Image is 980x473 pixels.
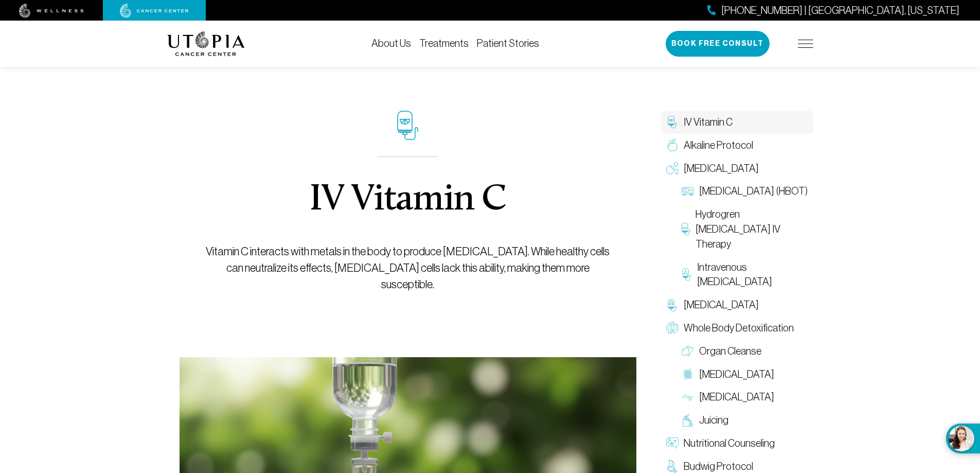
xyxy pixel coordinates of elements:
span: [MEDICAL_DATA] [699,390,774,405]
button: Book Free Consult [666,31,770,57]
span: Organ Cleanse [699,344,761,359]
img: Alkaline Protocol [666,139,679,151]
img: icon [397,111,418,140]
a: IV Vitamin C [661,111,813,134]
img: Organ Cleanse [682,345,694,357]
span: [MEDICAL_DATA] [699,367,774,382]
img: Colon Therapy [682,368,694,380]
a: About Us [371,38,411,49]
a: Intravenous [MEDICAL_DATA] [676,256,813,294]
img: icon-hamburger [798,40,813,48]
img: Hydrogren Peroxide IV Therapy [682,223,690,235]
a: Juicing [676,409,813,432]
span: Alkaline Protocol [684,138,753,153]
img: IV Vitamin C [666,116,679,128]
a: Treatments [419,38,469,49]
span: Juicing [699,413,728,428]
a: Whole Body Detoxification [661,317,813,340]
img: Chelation Therapy [666,299,679,311]
span: [MEDICAL_DATA] [684,297,759,312]
span: Nutritional Counseling [684,436,775,451]
img: logo [167,31,245,56]
img: Oxygen Therapy [666,162,679,174]
img: Hyperbaric Oxygen Therapy (HBOT) [682,185,694,198]
span: [MEDICAL_DATA] (HBOT) [699,184,808,199]
a: [MEDICAL_DATA] [661,157,813,180]
a: Nutritional Counseling [661,432,813,455]
span: Whole Body Detoxification [684,321,794,336]
a: [PHONE_NUMBER] | [GEOGRAPHIC_DATA], [US_STATE] [707,3,959,18]
a: [MEDICAL_DATA] [661,293,813,317]
a: [MEDICAL_DATA] [676,363,813,386]
h1: IV Vitamin C [309,182,506,219]
a: [MEDICAL_DATA] [676,386,813,409]
span: [MEDICAL_DATA] [684,161,759,176]
span: Intravenous [MEDICAL_DATA] [697,260,808,290]
img: Whole Body Detoxification [666,322,679,334]
a: Hydrogren [MEDICAL_DATA] IV Therapy [676,203,813,255]
img: wellness [19,4,84,18]
span: IV Vitamin C [684,115,733,130]
img: Juicing [682,414,694,427]
img: cancer center [120,4,189,18]
img: Nutritional Counseling [666,437,679,449]
a: [MEDICAL_DATA] (HBOT) [676,180,813,203]
span: Hydrogren [MEDICAL_DATA] IV Therapy [696,207,808,251]
p: Vitamin C interacts with metals in the body to produce [MEDICAL_DATA]. While healthy cells can ne... [203,243,613,293]
img: Intravenous Ozone Therapy [682,268,692,281]
a: Organ Cleanse [676,340,813,363]
img: Budwig Protocol [666,460,679,472]
span: [PHONE_NUMBER] | [GEOGRAPHIC_DATA], [US_STATE] [721,3,959,18]
img: Lymphatic Massage [682,391,694,404]
a: Alkaline Protocol [661,134,813,157]
a: Patient Stories [477,38,539,49]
